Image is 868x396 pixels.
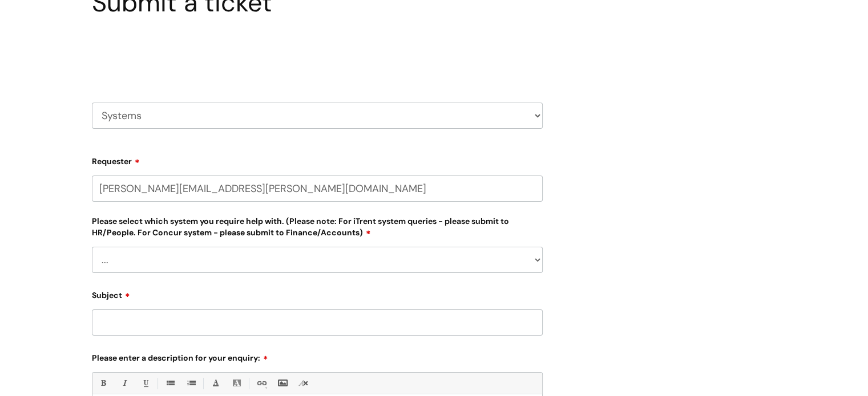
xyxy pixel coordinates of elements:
[184,376,198,390] a: 1. Ordered List (Ctrl-Shift-8)
[92,44,543,66] h2: Select issue type
[92,153,543,166] label: Requester
[92,287,543,300] label: Subject
[275,376,289,390] a: Insert Image...
[254,376,268,390] a: Link
[92,349,543,363] label: Please enter a description for your enquiry:
[229,376,244,390] a: Back Color
[96,376,110,390] a: Bold (Ctrl-B)
[92,214,543,238] label: Please select which system you require help with. (Please note: For iTrent system queries - pleas...
[138,376,152,390] a: Underline(Ctrl-U)
[117,376,131,390] a: Italic (Ctrl-I)
[208,376,223,390] a: Font Color
[92,175,543,202] input: Email
[296,376,310,390] a: Remove formatting (Ctrl-\)
[163,376,177,390] a: • Unordered List (Ctrl-Shift-7)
